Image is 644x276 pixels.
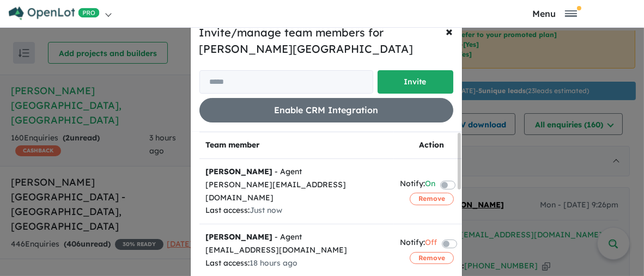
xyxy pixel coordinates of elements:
[199,24,453,57] h5: Invite/manage team members for [PERSON_NAME][GEOGRAPHIC_DATA]
[206,257,387,270] div: Last access:
[426,236,438,251] span: Off
[446,23,453,39] span: ×
[250,258,298,268] span: 18 hours ago
[199,132,394,159] th: Team member
[206,179,387,205] div: [PERSON_NAME][EMAIL_ADDRESS][DOMAIN_NAME]
[378,70,453,94] button: Invite
[206,204,387,217] div: Last access:
[199,98,453,122] button: Enable CRM Integration
[400,236,438,251] div: Notify:
[410,193,454,205] button: Remove
[400,177,436,192] div: Notify:
[206,231,387,244] div: - Agent
[206,167,273,176] strong: [PERSON_NAME]
[206,165,387,179] div: - Agent
[9,7,100,20] img: Openlot PRO Logo White
[206,232,273,242] strong: [PERSON_NAME]
[426,177,436,192] span: On
[250,205,283,215] span: Just now
[410,252,454,264] button: Remove
[476,8,633,19] button: Toggle navigation
[394,132,470,159] th: Action
[206,244,387,257] div: [EMAIL_ADDRESS][DOMAIN_NAME]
